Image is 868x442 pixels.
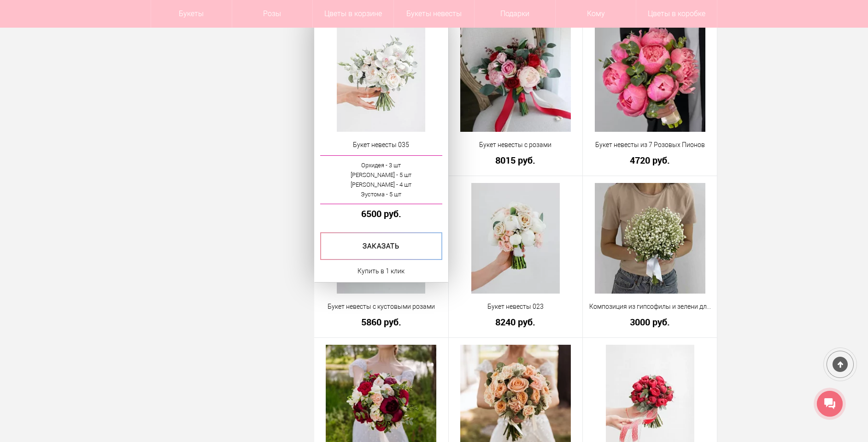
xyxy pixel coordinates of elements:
a: 3000 руб. [589,317,711,327]
a: Букет невесты 035 [320,140,442,150]
img: Букет невесты с розами [460,21,571,132]
a: Букет невесты с розами [455,140,577,150]
img: Букет невесты 035 [337,21,425,132]
a: 6500 руб. [320,209,442,218]
a: 4720 руб. [589,155,711,165]
a: Букет невесты из 7 Розовых Пионов [589,140,711,150]
img: Букет невесты 023 [471,183,560,294]
a: 8015 руб. [455,155,577,165]
img: Букет невесты из 7 Розовых Пионов [595,21,705,132]
a: Орхидея - 3 шт[PERSON_NAME] - 5 шт[PERSON_NAME] - 4 штЭустома - 5 шт [320,155,442,204]
a: Букет невесты с кустовыми розами [320,302,442,312]
a: Букет невесты 023 [455,302,577,312]
a: Купить в 1 клик [358,265,405,277]
a: 8240 руб. [455,317,577,327]
a: 5860 руб. [320,317,442,327]
a: Композиция из гипсофилы и зелени для невесты [589,302,711,312]
img: Композиция из гипсофилы и зелени для невесты [595,183,705,294]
